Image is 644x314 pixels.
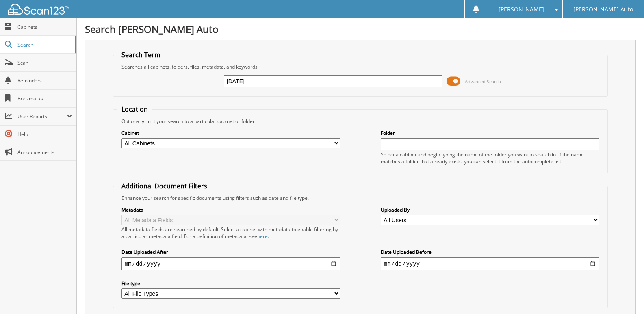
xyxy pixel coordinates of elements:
[85,22,636,36] h1: Search [PERSON_NAME] Auto
[121,206,340,213] label: Metadata
[121,280,340,287] label: File type
[465,78,501,84] span: Advanced Search
[121,226,340,240] div: All metadata fields are searched by default. Select a cabinet with metadata to enable filtering b...
[17,59,72,66] span: Scan
[17,113,67,120] span: User Reports
[573,7,633,12] span: [PERSON_NAME] Auto
[381,130,599,136] label: Folder
[121,249,340,256] label: Date Uploaded After
[381,151,599,165] div: Select a cabinet and begin typing the name of the folder you want to search in. If the name match...
[499,7,544,12] span: [PERSON_NAME]
[117,182,211,191] legend: Additional Document Filters
[17,95,72,102] span: Bookmarks
[381,206,599,213] label: Uploaded By
[117,195,603,201] div: Enhance your search for specific documents using filters such as date and file type.
[381,257,599,270] input: end
[121,257,340,270] input: start
[17,131,72,138] span: Help
[603,275,644,314] iframe: Chat Widget
[17,41,71,48] span: Search
[17,149,72,156] span: Announcements
[17,24,72,30] span: Cabinets
[121,130,340,136] label: Cabinet
[8,4,69,15] img: scan123-logo-white.svg
[117,118,603,125] div: Optionally limit your search to a particular cabinet or folder
[117,105,152,114] legend: Location
[17,77,72,84] span: Reminders
[117,50,165,59] legend: Search Term
[117,63,603,70] div: Searches all cabinets, folders, files, metadata, and keywords
[381,249,599,256] label: Date Uploaded Before
[257,233,268,240] a: here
